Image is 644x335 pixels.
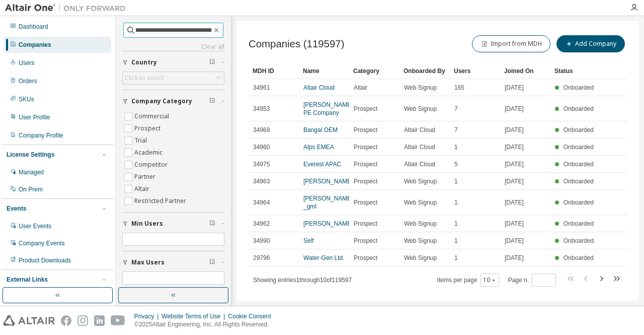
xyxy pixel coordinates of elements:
span: [DATE] [505,237,524,245]
a: [PERSON_NAME] [303,178,353,185]
span: 1 [454,220,458,228]
button: Import from MDH [472,35,550,52]
span: Companies (119597) [249,38,344,50]
span: 29796 [253,254,270,262]
span: 34990 [253,237,270,245]
span: Onboarded [563,105,594,112]
div: User Events [19,222,51,230]
span: Prospect [354,254,377,262]
span: Min Users [131,220,163,228]
span: 34969 [253,126,270,134]
span: Web Signup [404,220,437,228]
span: [DATE] [505,198,524,207]
a: [PERSON_NAME] [303,220,353,227]
label: Competitor [134,159,170,171]
span: Onboarded [563,254,594,261]
span: 1 [454,143,458,151]
a: Self [303,237,314,244]
label: Altair [134,183,151,195]
div: Status [554,63,597,79]
span: Web Signup [404,84,437,92]
a: Alps EMEA [303,144,334,151]
div: MDH ID [253,63,295,79]
div: Company Profile [19,131,63,140]
span: Max Users [131,258,165,266]
span: Web Signup [404,254,437,262]
div: External Links [7,276,48,284]
span: Onboarded [563,144,594,151]
img: youtube.svg [111,315,125,326]
span: Altair Cloud [404,143,435,151]
span: 7 [454,105,458,113]
button: Min Users [122,213,224,235]
div: Onboarded By [404,63,446,79]
div: Website Terms of Use [162,312,228,320]
span: Country [131,58,157,66]
a: Everest APAC [303,161,341,168]
div: SKUs [19,95,34,103]
img: instagram.svg [77,315,88,326]
span: Prospect [354,220,377,228]
label: Trial [134,135,149,147]
span: 34961 [253,84,270,92]
span: [DATE] [505,126,524,134]
span: [DATE] [505,143,524,151]
button: Country [122,51,224,74]
a: [PERSON_NAME] _gml [303,195,353,210]
img: Altair One [5,3,131,13]
span: 165 [454,84,464,92]
div: Events [7,205,26,213]
button: Company Category [122,90,224,112]
span: Prospect [354,143,377,151]
a: Water-Gen Ltd. [303,254,345,261]
label: Commercial [134,110,171,122]
div: Category [353,63,395,79]
span: Items per page [437,274,499,287]
span: 34953 [253,105,270,113]
span: 34963 [253,177,270,185]
div: Joined On [504,63,546,79]
label: Partner [134,171,157,183]
span: Onboarded [563,199,594,206]
span: Onboarded [563,237,594,244]
div: Orders [19,77,37,85]
span: 7 [454,126,458,134]
span: Page n. [508,274,556,287]
span: Onboarded [563,84,594,91]
div: Managed [19,168,44,176]
span: Prospect [354,105,377,113]
span: Clear filter [209,97,215,105]
label: Restricted Partner [134,195,188,207]
span: 1 [454,254,458,262]
div: Click to select [123,72,224,84]
span: Clear filter [209,258,215,266]
span: Web Signup [404,177,437,185]
a: Clear all [122,43,224,51]
a: Bangal OEM [303,126,338,133]
span: Altair [354,84,367,92]
span: Prospect [354,237,377,245]
span: Onboarded [563,161,594,168]
span: Web Signup [404,237,437,245]
div: Users [454,63,496,79]
span: [DATE] [505,254,524,262]
div: Companies [19,41,51,49]
span: Web Signup [404,105,437,113]
span: Clear filter [209,220,215,228]
button: Add Company [556,35,625,52]
div: Company Events [19,239,64,247]
div: Dashboard [19,23,48,31]
span: 34975 [253,160,270,168]
div: Cookie Consent [228,312,277,320]
span: 5 [454,160,458,168]
span: [DATE] [505,177,524,185]
span: [DATE] [505,220,524,228]
p: © 2025 Altair Engineering, Inc. All Rights Reserved. [134,320,277,329]
div: On Prem [19,185,43,193]
span: Clear filter [209,58,215,66]
span: Onboarded [563,126,594,133]
span: [DATE] [505,105,524,113]
button: Max Users [122,251,224,274]
label: Academic [134,147,165,159]
span: Onboarded [563,220,594,227]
